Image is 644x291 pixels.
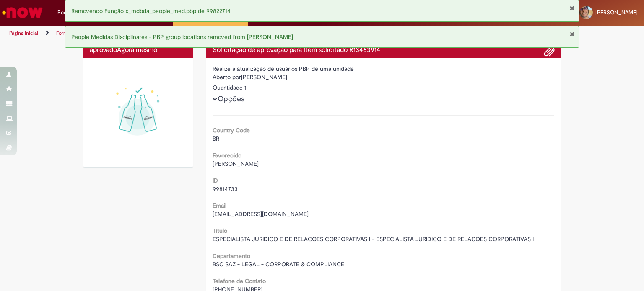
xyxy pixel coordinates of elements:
[213,135,219,142] span: BR
[57,8,87,17] span: Requisições
[1,4,44,21] img: ServiceNow
[213,73,555,83] div: [PERSON_NAME]
[569,5,575,11] button: Fechar Notificação
[71,33,293,41] span: People Medidas Disciplinares - PBP group locations removed from [PERSON_NAME]
[213,185,238,193] span: 99814733
[213,73,241,81] label: Aberto por
[213,64,555,73] div: Realize a atualização de usuários PBP de uma unidade
[213,152,241,159] b: Favorecido
[9,30,38,36] a: Página inicial
[71,7,231,15] span: Removendo Função x_mdbda_people_med.pbp de 99822714
[56,30,113,36] a: Formulário de Aprovação
[213,260,344,268] span: BSC SAZ - LEGAL - CORPORATE & COMPLIANCE
[213,202,226,209] b: Email
[595,9,638,16] span: [PERSON_NAME]
[213,177,218,184] b: ID
[213,126,250,134] b: Country Code
[213,235,534,243] span: ESPECIALISTA JURIDICO E DE RELACOES CORPORATIVAS I - ESPECIALISTA JURIDICO E DE RELACOES CORPORAT...
[213,46,555,54] h4: Solicitação de aprovação para Item solicitado R13463914
[6,26,423,41] ul: Trilhas de página
[213,252,250,260] b: Departamento
[213,160,259,167] span: [PERSON_NAME]
[90,46,187,54] h4: aprovado
[90,64,187,161] img: sucesso_1.gif
[569,31,575,37] button: Fechar Notificação
[213,277,266,285] b: Telefone de Contato
[213,83,555,92] div: Quantidade 1
[213,210,309,218] span: [EMAIL_ADDRESS][DOMAIN_NAME]
[213,227,227,234] b: Título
